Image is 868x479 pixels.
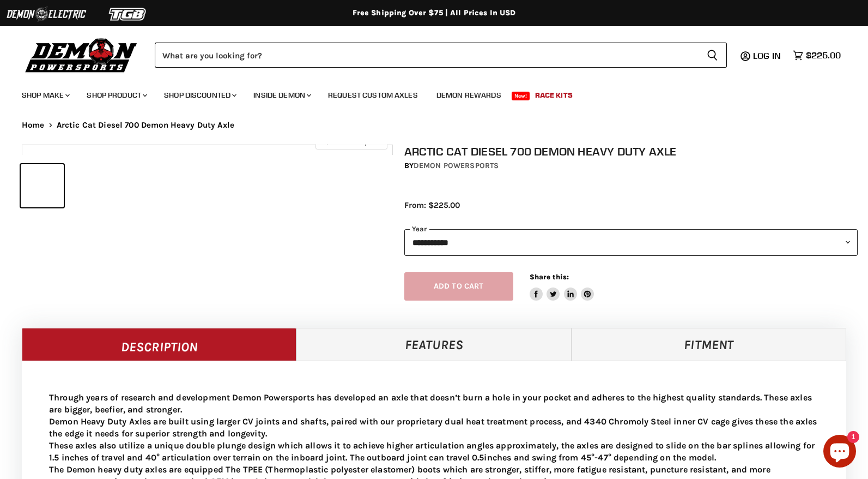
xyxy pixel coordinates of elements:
select: year [404,229,858,256]
img: Demon Electric Logo 2 [5,4,87,25]
a: Demon Rewards [428,84,509,106]
img: TGB Logo 2 [87,4,169,25]
a: Features [296,328,571,361]
button: IMAGE thumbnail [113,164,156,207]
button: Search [698,43,727,68]
button: IMAGE thumbnail [21,164,64,207]
input: Search [155,43,698,68]
a: Request Custom Axles [320,84,426,106]
a: Shop Make [14,84,76,106]
a: Fitment [572,328,846,361]
img: Demon Powersports [22,35,141,74]
form: Product [155,43,727,68]
span: New! [512,92,530,100]
span: $225.00 [806,50,841,61]
a: Shop Discounted [156,84,243,106]
span: Share this: [530,273,569,281]
a: Demon Powersports [414,161,499,170]
a: Inside Demon [245,84,318,106]
h1: Arctic Cat Diesel 700 Demon Heavy Duty Axle [404,145,858,158]
span: From: $225.00 [404,200,460,210]
span: Arctic Cat Diesel 700 Demon Heavy Duty Axle [57,121,234,130]
a: Log in [748,51,787,61]
a: Description [22,328,296,361]
aside: Share this: [530,272,594,301]
a: $225.00 [787,47,846,63]
span: Click to expand [321,137,381,146]
a: Home [22,121,45,130]
div: by [404,160,858,172]
span: Log in [753,50,781,61]
button: IMAGE thumbnail [67,164,110,207]
inbox-online-store-chat: Shopify online store chat [820,435,859,470]
a: Shop Product [78,84,154,106]
a: Race Kits [527,84,581,106]
ul: Main menu [14,80,838,106]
